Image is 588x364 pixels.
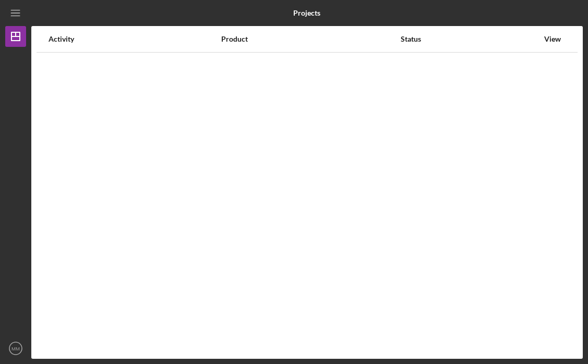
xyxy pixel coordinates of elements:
[11,346,20,352] text: MM
[221,35,400,43] div: Product
[49,35,220,43] div: Activity
[539,35,566,43] div: View
[5,338,26,359] button: MM
[401,35,538,43] div: Status
[293,9,320,17] b: Projects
